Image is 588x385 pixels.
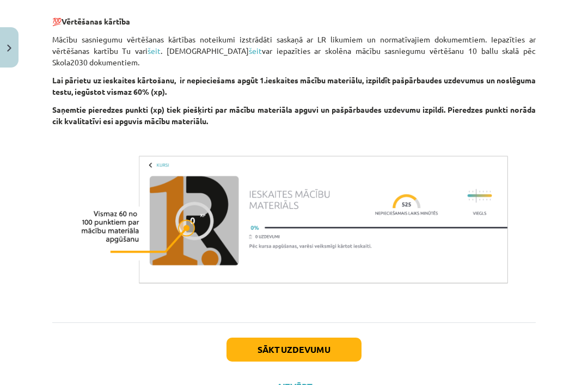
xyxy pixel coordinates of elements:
a: šeit [148,46,161,56]
strong: Saņemtie pieredzes punkti (xp) tiek piešķirti par mācību materiāla apguvi un pašpārbaudes uzdevum... [52,105,536,126]
strong: Lai pārietu uz ieskaites kārtošanu, ir nepieciešams apgūt 1.ieskaites mācību materiālu, izpildīt ... [52,75,536,96]
strong: Vērtēšanas kārtība [62,16,130,26]
p: 💯 [52,16,536,27]
a: šeit [249,46,262,56]
button: Sākt uzdevumu [226,338,362,362]
img: icon-close-lesson-0947bae3869378f0d4975bcd49f059093ad1ed9edebbc8119c70593378902aed.svg [7,45,11,52]
p: Mācību sasniegumu vērtēšanas kārtības noteikumi izstrādāti saskaņā ar LR likumiem un normatīvajie... [52,34,536,68]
